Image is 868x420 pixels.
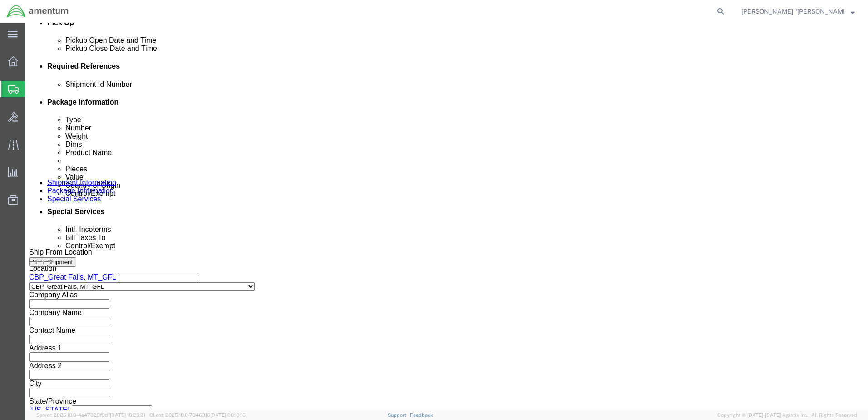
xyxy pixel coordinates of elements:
[210,412,246,418] span: [DATE] 08:10:16
[25,23,868,410] iframe: FS Legacy Container
[410,412,433,418] a: Feedback
[741,6,855,17] button: [PERSON_NAME] “[PERSON_NAME]” [PERSON_NAME]
[388,412,410,418] a: Support
[6,5,69,18] img: logo
[717,411,857,419] span: Copyright © [DATE]-[DATE] Agistix Inc., All Rights Reserved
[741,6,844,16] span: Courtney “Levi” Rabel
[110,412,145,418] span: [DATE] 10:23:21
[36,412,145,418] span: Server: 2025.18.0-4e47823f9d1
[149,412,246,418] span: Client: 2025.18.0-7346316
